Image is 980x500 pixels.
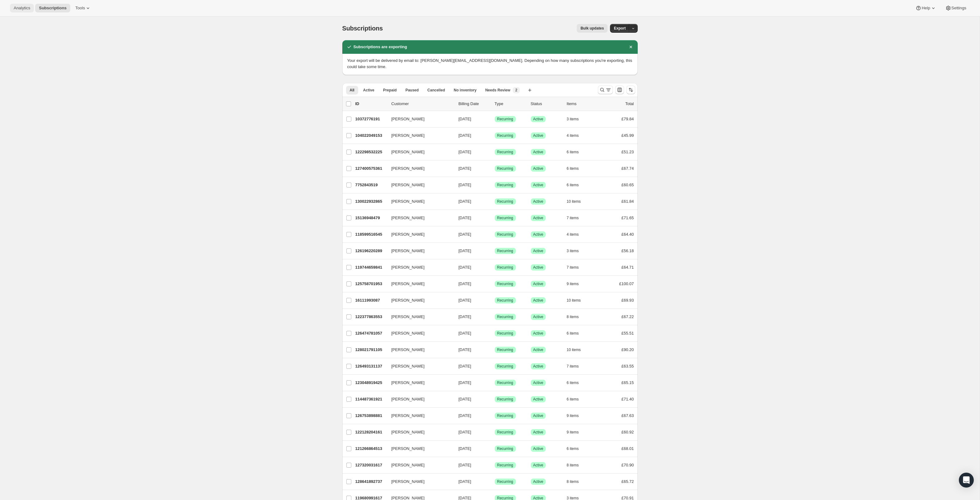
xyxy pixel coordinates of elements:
p: 130022932865 [355,198,386,205]
span: 7 items [567,364,579,369]
div: 119744659841[PERSON_NAME][DATE]SuccessRecurringSuccessActive7 items£64.71 [355,263,634,272]
p: 10372776191 [355,116,386,122]
button: Dismiss notification [626,43,635,51]
button: 4 items [567,230,586,239]
span: Active [533,314,543,319]
span: 9 items [567,281,579,286]
span: Recurring [497,265,513,270]
span: [DATE] [459,397,471,401]
span: 3 items [567,248,579,253]
span: 10 items [567,298,581,303]
p: 127320031617 [355,462,386,468]
button: [PERSON_NAME] [388,427,450,437]
span: 8 items [567,479,579,484]
button: 6 items [567,181,586,189]
p: 15136948479 [355,215,386,221]
span: [PERSON_NAME] [391,248,425,254]
span: 2 [515,88,517,93]
span: [DATE] [459,133,471,138]
p: 123048919425 [355,380,386,386]
span: Subscriptions [39,6,67,11]
span: Paused [405,88,419,93]
div: 122298532225[PERSON_NAME][DATE]SuccessRecurringSuccessActive6 items£51.23 [355,148,634,156]
button: Sort the results [626,86,635,94]
span: Recurring [497,150,513,155]
span: Active [533,150,543,155]
span: 6 items [567,380,579,385]
div: 126753898881[PERSON_NAME][DATE]SuccessRecurringSuccessActive9 items£67.63 [355,411,634,420]
span: £60.65 [622,183,634,187]
span: [DATE] [459,347,471,352]
span: Active [533,446,543,451]
span: [DATE] [459,380,471,385]
button: Customize table column order and visibility [615,86,624,94]
div: 122128204161[PERSON_NAME][DATE]SuccessRecurringSuccessActive9 items£60.92 [355,428,634,437]
span: Active [533,430,543,435]
span: 10 items [567,347,581,352]
span: [DATE] [459,265,471,270]
span: £100.07 [619,281,634,286]
span: [PERSON_NAME] [391,396,425,402]
div: 10372776191[PERSON_NAME][DATE]SuccessRecurringSuccessActive3 items£79.84 [355,115,634,123]
span: [DATE] [459,446,471,451]
span: No inventory [454,88,476,93]
button: [PERSON_NAME] [388,312,450,322]
button: [PERSON_NAME] [388,279,450,289]
span: Recurring [497,446,513,451]
span: [PERSON_NAME] [391,231,425,238]
p: 121266864513 [355,446,386,452]
span: Recurring [497,117,513,122]
span: [PERSON_NAME] [391,446,425,452]
p: 128021791105 [355,347,386,353]
button: [PERSON_NAME] [388,444,450,454]
span: Recurring [497,281,513,286]
span: Cancelled [428,88,445,93]
button: 10 items [567,345,588,354]
button: 3 items [567,115,586,123]
div: 128021791105[PERSON_NAME][DATE]SuccessRecurringSuccessActive10 items£90.20 [355,345,634,354]
span: Your export will be delivered by email to: [PERSON_NAME][EMAIL_ADDRESS][DOMAIN_NAME]. Depending o... [347,58,632,69]
span: 10 items [567,199,581,204]
p: Total [625,101,634,107]
span: 6 items [567,150,579,155]
span: Recurring [497,248,513,253]
button: 9 items [567,428,586,437]
span: [PERSON_NAME] [391,330,425,336]
button: [PERSON_NAME] [388,295,450,305]
span: Recurring [497,380,513,385]
button: Analytics [10,4,34,12]
div: 126493131137[PERSON_NAME][DATE]SuccessRecurringSuccessActive7 items£63.55 [355,362,634,371]
span: £60.92 [622,430,634,434]
button: 6 items [567,329,586,338]
span: £69.93 [622,298,634,303]
p: 128641892737 [355,479,386,485]
button: Tools [72,4,95,12]
span: [PERSON_NAME] [391,413,425,419]
span: [PERSON_NAME] [391,429,425,435]
span: Recurring [497,479,513,484]
div: 126196220289[PERSON_NAME][DATE]SuccessRecurringSuccessActive3 items£56.18 [355,247,634,255]
span: Recurring [497,364,513,369]
span: [PERSON_NAME] [391,264,425,271]
div: 126474781057[PERSON_NAME][DATE]SuccessRecurringSuccessActive6 items£55.51 [355,329,634,338]
button: [PERSON_NAME] [388,213,450,223]
span: 6 items [567,183,579,187]
span: Recurring [497,133,513,138]
p: 7752843519 [355,182,386,188]
p: 126493131137 [355,363,386,369]
span: Recurring [497,298,513,303]
span: £79.84 [622,117,634,121]
p: 118599516545 [355,231,386,238]
span: [DATE] [459,199,471,204]
span: £71.65 [622,215,634,220]
span: Active [533,413,543,418]
button: 6 items [567,395,586,404]
span: Export [614,26,626,31]
span: Active [533,463,543,468]
button: [PERSON_NAME] [388,477,450,487]
span: [PERSON_NAME] [391,215,425,221]
span: Active [533,397,543,402]
p: Status [531,101,562,107]
div: 15136948479[PERSON_NAME][DATE]SuccessRecurringSuccessActive7 items£71.65 [355,214,634,222]
span: £65.72 [622,479,634,484]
